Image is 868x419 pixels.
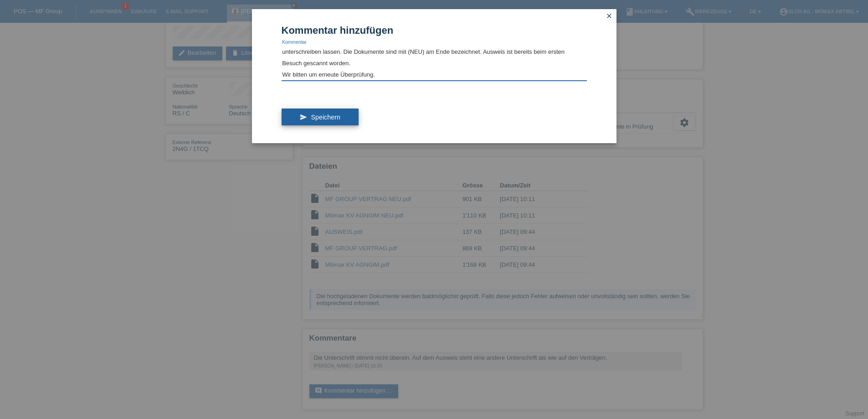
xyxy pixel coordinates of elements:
[300,114,307,121] i: send
[282,25,587,36] h1: Kommentar hinzufügen
[282,109,359,126] button: send Speichern
[603,11,615,22] a: close
[606,12,613,20] i: close
[311,114,340,121] span: Speichern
